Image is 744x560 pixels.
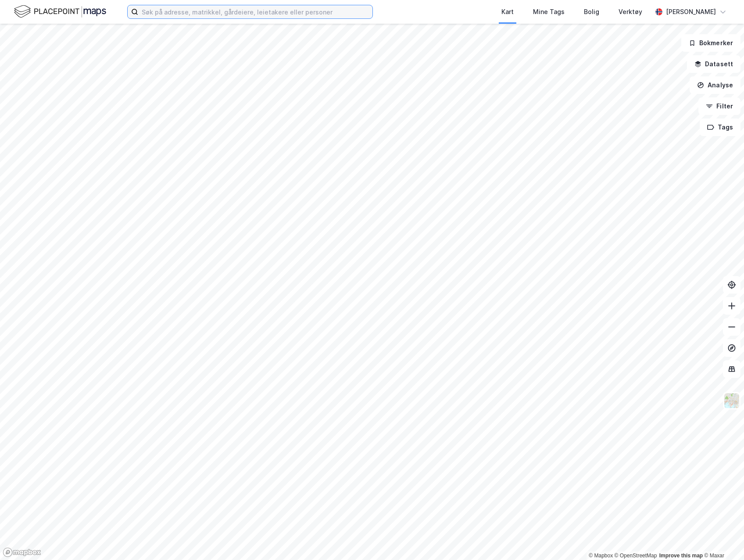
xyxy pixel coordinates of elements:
[666,7,716,17] div: [PERSON_NAME]
[584,7,599,17] div: Bolig
[700,518,744,560] iframe: Chat Widget
[619,7,642,17] div: Verktøy
[615,553,657,559] a: OpenStreetMap
[700,118,740,136] button: Tags
[138,5,372,18] input: Søk på adresse, matrikkel, gårdeiere, leietakere eller personer
[3,547,41,557] a: Mapbox homepage
[589,553,613,559] a: Mapbox
[698,97,740,115] button: Filter
[681,34,740,52] button: Bokmerker
[659,553,703,559] a: Improve this map
[533,7,565,17] div: Mine Tags
[690,76,740,94] button: Analyse
[723,392,740,409] img: Z
[501,7,514,17] div: Kart
[687,55,740,73] button: Datasett
[14,4,106,19] img: logo.f888ab2527a4732fd821a326f86c7f29.svg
